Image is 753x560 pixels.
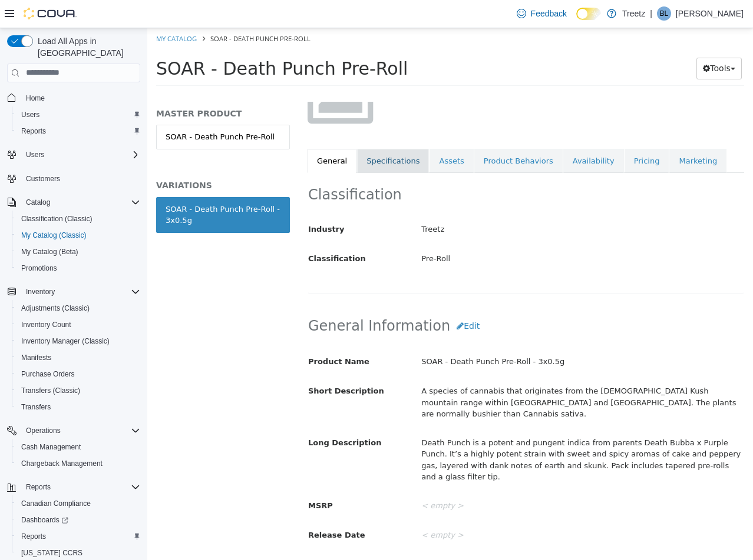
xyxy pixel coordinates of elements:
[9,6,49,15] a: My Catalog
[160,121,209,145] a: General
[16,318,76,332] a: Inventory Count
[16,496,140,511] span: Canadian Compliance
[21,304,90,313] span: Adjustments (Classic)
[576,8,601,20] input: Dark Mode
[16,513,140,527] span: Dashboards
[16,496,95,511] a: Canadian Compliance
[21,424,65,438] button: Operations
[26,94,45,103] span: Home
[12,333,145,349] button: Inventory Manager (Classic)
[12,260,145,276] button: Promotions
[21,195,140,209] span: Catalog
[12,123,145,139] button: Reports
[21,353,51,362] span: Manifests
[21,336,110,346] span: Inventory Manager (Classic)
[16,301,94,315] a: Adjustments (Classic)
[2,194,145,211] button: Catalog
[16,261,140,275] span: Promotions
[161,358,237,367] span: Short Description
[16,301,140,315] span: Adjustments (Classic)
[16,351,140,365] span: Manifests
[21,285,140,299] span: Inventory
[265,497,605,518] div: < empty >
[9,80,143,91] h5: MASTER PRODUCT
[12,382,145,399] button: Transfers (Classic)
[265,221,605,241] div: Pre-Roll
[16,546,87,560] a: [US_STATE] CCRS
[21,442,81,452] span: Cash Management
[12,495,145,512] button: Canadian Compliance
[12,399,145,415] button: Transfers
[21,386,80,395] span: Transfers (Classic)
[21,126,46,136] span: Reports
[477,121,522,145] a: Pricing
[21,214,93,224] span: Classification (Classic)
[16,529,140,544] span: Reports
[21,499,91,508] span: Canadian Compliance
[16,108,140,122] span: Users
[21,369,75,379] span: Purchase Orders
[26,198,50,207] span: Catalog
[16,440,85,454] a: Cash Management
[21,532,46,541] span: Reports
[622,6,645,21] p: Treetz
[16,546,140,560] span: Washington CCRS
[676,6,744,21] p: [PERSON_NAME]
[416,121,477,145] a: Availability
[21,91,49,105] a: Home
[9,152,143,162] h5: VARIATIONS
[2,284,145,300] button: Inventory
[16,400,140,414] span: Transfers
[161,502,218,511] span: Release Date
[16,334,114,348] a: Inventory Manager (Classic)
[12,316,145,333] button: Inventory Count
[161,287,596,309] h2: General Information
[26,426,61,435] span: Operations
[16,384,85,398] a: Transfers (Classic)
[531,8,567,19] span: Feedback
[12,528,145,545] button: Reports
[21,91,140,105] span: Home
[650,6,652,21] p: |
[12,349,145,366] button: Manifests
[21,195,55,209] button: Catalog
[21,171,140,186] span: Customers
[161,226,219,235] span: Classification
[12,439,145,455] button: Cash Management
[16,367,80,381] a: Purchase Orders
[16,108,44,122] a: Users
[21,320,71,329] span: Inventory Count
[26,150,44,159] span: Users
[2,479,145,495] button: Reports
[16,334,140,348] span: Inventory Manager (Classic)
[21,285,60,299] button: Inventory
[265,405,605,459] div: Death Punch is a potent and pungent indica from parents Death Bubba x Purple Punch. It’s a highly...
[12,227,145,244] button: My Catalog (Classic)
[21,148,140,162] span: Users
[161,329,222,338] span: Product Name
[21,480,140,494] span: Reports
[265,324,605,344] div: SOAR - Death Punch Pre-Roll - 3x0.5g
[303,287,339,309] button: Edit
[21,402,51,412] span: Transfers
[265,353,605,396] div: A species of cannabis that originates from the [DEMOGRAPHIC_DATA] Kush mountain range within [GEO...
[21,480,55,494] button: Reports
[16,124,51,138] a: Reports
[2,170,145,187] button: Customers
[522,121,579,145] a: Marketing
[21,515,68,525] span: Dashboards
[327,121,415,145] a: Product Behaviors
[549,29,595,51] button: Tools
[21,148,49,162] button: Users
[33,35,140,59] span: Load All Apps in [GEOGRAPHIC_DATA]
[26,287,55,296] span: Inventory
[12,106,145,123] button: Users
[512,2,572,25] a: Feedback
[21,548,82,558] span: [US_STATE] CCRS
[2,422,145,439] button: Operations
[2,89,145,106] button: Home
[161,196,197,205] span: Industry
[16,529,51,544] a: Reports
[16,318,140,332] span: Inventory Count
[657,6,671,21] div: Brandon Lee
